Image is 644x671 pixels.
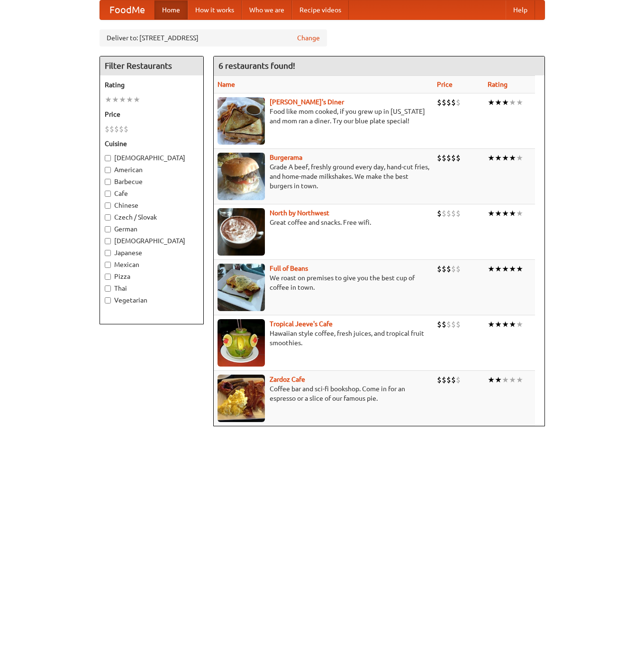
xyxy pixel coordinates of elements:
[437,208,442,219] li: $
[437,264,442,274] li: $
[509,319,516,330] li: ★
[446,208,451,219] li: $
[516,208,523,219] li: ★
[105,202,111,209] input: Chinese
[105,274,111,280] input: Pizza
[218,319,265,367] img: jeeves.jpg
[442,375,446,385] li: $
[105,94,112,105] li: ★
[105,124,109,134] li: $
[218,81,235,88] a: Name
[488,81,508,88] a: Rating
[437,153,442,163] li: $
[502,264,509,274] li: ★
[105,238,111,244] input: [DEMOGRAPHIC_DATA]
[488,375,495,385] li: ★
[105,191,111,197] input: Cafe
[442,319,446,330] li: $
[105,155,111,161] input: [DEMOGRAPHIC_DATA]
[509,375,516,385] li: ★
[488,264,495,274] li: ★
[105,110,199,119] h5: Price
[495,153,502,163] li: ★
[495,208,502,219] li: ★
[495,319,502,330] li: ★
[446,375,451,385] li: $
[105,165,199,175] label: American
[509,97,516,108] li: ★
[109,124,114,134] li: $
[446,264,451,274] li: $
[100,29,327,46] div: Deliver to: [STREET_ADDRESS]
[126,94,133,105] li: ★
[502,375,509,385] li: ★
[218,97,265,145] img: sallys.jpg
[488,319,495,330] li: ★
[218,329,429,348] p: Hawaiian style coffee, fresh juices, and tropical fruit smoothies.
[509,208,516,219] li: ★
[218,162,429,191] p: Grade A beef, freshly ground every day, hand-cut fries, and home-made milkshakes. We make the bes...
[270,320,333,328] b: Tropical Jeeve's Cafe
[112,94,119,105] li: ★
[105,226,111,232] input: German
[100,0,154,19] a: FoodMe
[509,153,516,163] li: ★
[516,319,523,330] li: ★
[105,297,111,303] input: Vegetarian
[105,284,199,293] label: Thai
[446,153,451,163] li: $
[105,236,199,246] label: [DEMOGRAPHIC_DATA]
[105,201,199,210] label: Chinese
[451,264,456,274] li: $
[292,0,349,19] a: Recipe videos
[105,189,199,198] label: Cafe
[124,124,128,134] li: $
[270,98,344,106] a: [PERSON_NAME]'s Diner
[456,97,461,108] li: $
[105,224,199,234] label: German
[516,375,523,385] li: ★
[488,208,495,219] li: ★
[105,248,199,257] label: Japanese
[218,218,429,227] p: Great coffee and snacks. Free wifi.
[119,94,126,105] li: ★
[442,208,446,219] li: $
[456,375,461,385] li: $
[502,319,509,330] li: ★
[105,80,199,90] h5: Rating
[297,33,320,43] a: Change
[105,285,111,292] input: Thai
[218,375,265,422] img: zardoz.jpg
[105,214,111,221] input: Czech / Slovak
[242,0,292,19] a: Who we are
[456,153,461,163] li: $
[488,97,495,108] li: ★
[270,209,329,217] a: North by Northwest
[488,153,495,163] li: ★
[516,264,523,274] li: ★
[446,319,451,330] li: $
[451,208,456,219] li: $
[451,97,456,108] li: $
[105,179,111,185] input: Barbecue
[218,153,265,200] img: burgerama.jpg
[451,153,456,163] li: $
[270,376,305,383] a: Zardoz Cafe
[502,208,509,219] li: ★
[442,264,446,274] li: $
[502,153,509,163] li: ★
[442,153,446,163] li: $
[105,272,199,281] label: Pizza
[218,273,429,292] p: We roast on premises to give you the best cup of coffee in town.
[133,94,140,105] li: ★
[105,212,199,222] label: Czech / Slovak
[442,97,446,108] li: $
[437,97,442,108] li: $
[502,97,509,108] li: ★
[154,0,188,19] a: Home
[270,265,308,272] a: Full of Beans
[105,260,199,269] label: Mexican
[105,139,199,148] h5: Cuisine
